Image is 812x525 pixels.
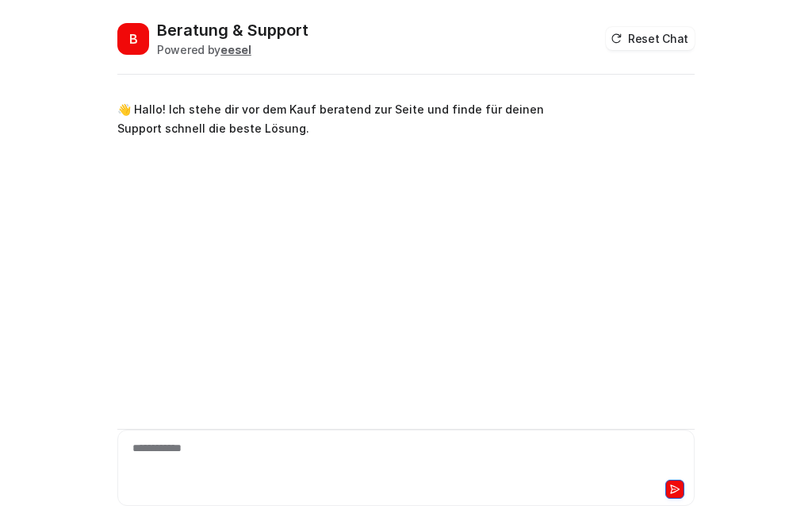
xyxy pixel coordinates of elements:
p: 👋 Hallo! Ich stehe dir vor dem Kauf beratend zur Seite und finde für deinen Support schnell die b... [117,100,581,138]
b: eesel [220,43,251,56]
button: Reset Chat [606,27,695,50]
span: B [117,23,149,55]
div: Powered by [157,41,308,58]
h2: Beratung & Support [157,19,308,41]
